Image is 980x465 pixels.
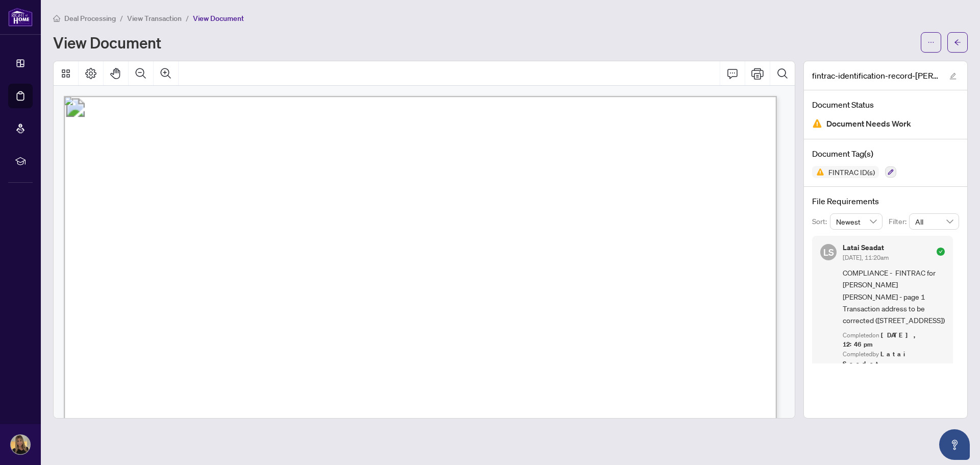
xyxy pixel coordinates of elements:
[843,331,919,349] span: [DATE], 12:46pm
[812,118,822,129] img: Document Status
[193,14,244,23] span: View Document
[889,216,909,227] p: Filter:
[812,99,959,111] h4: Document Status
[927,39,935,46] span: ellipsis
[186,12,189,24] li: /
[812,69,940,82] span: fintrac-identification-record-[PERSON_NAME]-20250827-101333.pdf
[843,267,945,327] span: COMPLIANCE - FINTRAC for [PERSON_NAME] [PERSON_NAME] - page 1 Transaction address to be corrected...
[8,8,33,27] img: logo
[127,14,182,23] span: View Transaction
[53,15,60,22] span: home
[812,216,830,227] p: Sort:
[843,350,945,369] div: Completed by
[915,214,953,229] span: All
[843,244,889,251] h5: Latai Seadat
[11,435,30,454] img: Profile Icon
[939,429,970,460] button: Open asap
[812,195,959,207] h4: File Requirements
[843,254,889,261] span: [DATE], 11:20am
[812,148,959,160] h4: Document Tag(s)
[823,245,834,259] span: LS
[120,12,123,24] li: /
[937,248,945,256] span: check-circle
[824,168,879,176] span: FINTRAC ID(s)
[843,350,910,368] span: Latai Seadat
[843,331,945,350] div: Completed on
[826,117,911,131] span: Document Needs Work
[812,166,824,178] img: Status Icon
[836,214,877,229] span: Newest
[64,14,116,23] span: Deal Processing
[949,72,957,80] span: edit
[954,39,961,46] span: arrow-left
[53,34,161,51] h1: View Document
